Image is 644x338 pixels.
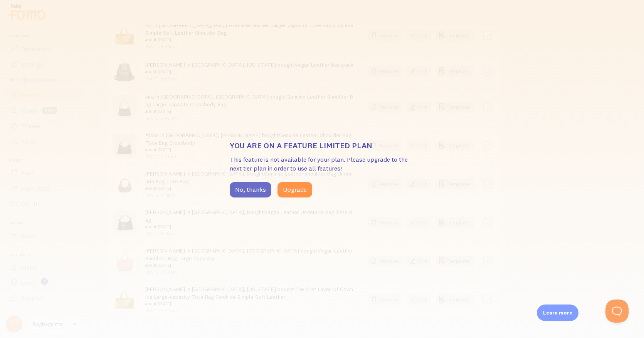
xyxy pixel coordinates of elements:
[537,305,578,321] div: Learn more
[605,300,629,323] iframe: Help Scout Beacon - Open
[230,155,415,173] p: This feature is not available for your plan. Please upgrade to the next tier plan in order to use...
[277,182,312,197] button: Upgrade
[230,141,415,151] h3: You are on a feature limited plan
[543,309,572,316] p: Learn more
[230,182,271,197] button: No, thanks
